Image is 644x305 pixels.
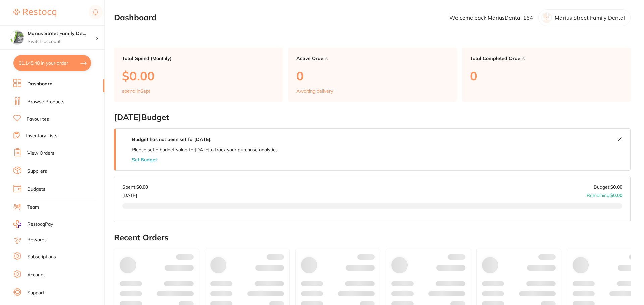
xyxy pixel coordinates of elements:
strong: $0.00 [610,184,622,190]
p: Please set a budget value for [DATE] to track your purchase analytics. [132,147,279,152]
button: $1,145.48 in your order [13,55,91,71]
img: Restocq Logo [13,9,56,17]
h2: [DATE] Budget [114,112,631,122]
p: Spent: [122,184,148,190]
p: Total Spend (Monthly) [122,56,275,61]
a: Rewards [27,237,47,243]
img: Marius Street Family Dental [10,31,24,44]
a: Active Orders0Awaiting delivery [288,48,457,102]
h4: Marius Street Family Dental [28,30,95,37]
a: RestocqPay [13,220,53,228]
strong: $0.00 [136,184,148,190]
p: 0 [296,69,449,83]
span: RestocqPay [27,221,53,228]
a: Subscriptions [27,254,56,260]
p: Active Orders [296,56,449,61]
strong: $0.00 [610,192,622,198]
p: 0 [470,69,623,83]
p: Switch account [28,38,95,45]
a: Account [27,272,45,278]
h2: Dashboard [114,13,157,22]
p: Total Completed Orders [470,56,623,61]
a: Restocq Logo [13,5,56,20]
h2: Recent Orders [114,233,631,242]
p: Marius Street Family Dental [555,15,625,21]
a: Support [27,290,44,296]
p: Welcome back, MariusDental 164 [449,15,533,21]
a: Favourites [26,116,49,123]
p: Remaining: [587,190,622,198]
button: Set Budget [132,157,157,162]
a: Team [27,204,39,211]
p: [DATE] [122,190,148,198]
a: Suppliers [27,168,47,175]
a: View Orders [27,150,54,157]
p: Budget: [594,184,622,190]
a: Total Completed Orders0 [462,48,631,102]
a: Browse Products [27,99,64,105]
p: $0.00 [122,69,275,83]
a: Dashboard [27,81,53,87]
a: Inventory Lists [26,133,57,139]
p: Awaiting delivery [296,88,333,94]
p: spend in Sept [122,88,150,94]
strong: Budget has not been set for [DATE] . [132,136,211,142]
a: Total Spend (Monthly)$0.00spend inSept [114,48,283,102]
a: Budgets [27,186,45,193]
img: RestocqPay [13,220,21,228]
